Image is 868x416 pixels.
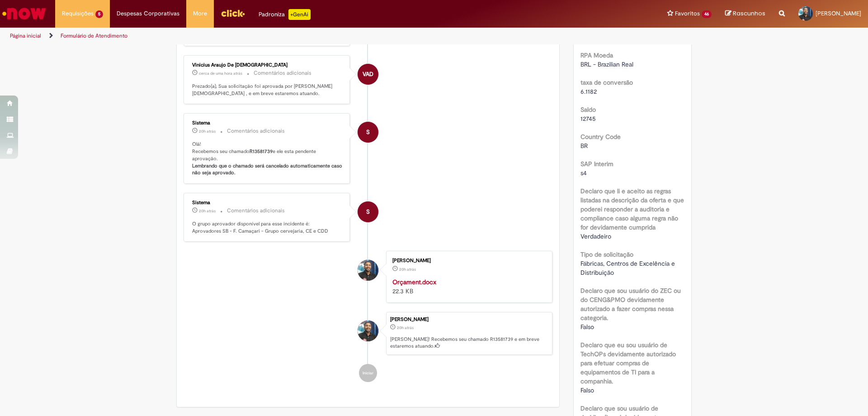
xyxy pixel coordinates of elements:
span: s4 [580,169,587,177]
small: Comentários adicionais [254,69,311,77]
img: click_logo_yellow_360x200.png [221,6,245,20]
div: Ronaldo Silva Bispo [358,260,378,281]
span: 20h atrás [397,325,414,330]
img: ServiceNow [1,5,47,23]
span: S [366,201,370,223]
span: More [193,9,207,18]
a: Orçament.docx [392,278,436,286]
div: Sistema [192,200,343,206]
b: Country Code [580,133,621,141]
span: BR [580,142,588,150]
div: System [358,201,378,222]
span: BRL - Brazilian Real [580,60,633,68]
b: Tipo de solicitação [580,250,633,258]
p: O grupo aprovador disponível para esse incidente é: Aprovadores SB - F. Camaçari - Grupo cervejar... [192,220,343,234]
small: Comentários adicionais [227,127,285,135]
div: Vinicius Araujo De Jesus [358,64,378,85]
b: SAP Interim [580,160,613,168]
span: 6.1182 [580,87,597,96]
div: [PERSON_NAME] [392,258,543,263]
span: VAD [363,63,373,85]
span: cerca de uma hora atrás [199,71,242,76]
span: Falso [580,323,594,331]
b: taxa de conversão [580,78,633,86]
div: 22.3 KB [392,277,543,296]
span: Favoritos [675,9,700,18]
span: 46 [702,10,712,18]
div: System [358,122,378,143]
span: 20h atrás [199,129,216,134]
div: Sistema [192,120,343,126]
span: Despesas Corporativas [117,9,179,18]
b: Saldo [580,105,596,114]
div: Vinicius Araujo De [DEMOGRAPHIC_DATA] [192,62,343,68]
b: RPA Moeda [580,51,613,59]
p: +GenAi [288,9,311,20]
p: Prezado(a), Sua solicitação foi aprovada por [PERSON_NAME][DEMOGRAPHIC_DATA] , e em breve estarem... [192,83,343,97]
time: 30/09/2025 14:10:19 [399,267,416,272]
span: 20h atrás [199,208,216,214]
b: Lembrando que o chamado será cancelado automaticamente caso não seja aprovado. [192,163,344,177]
span: Fábricas, Centros de Excelência e Distribuição [580,259,677,277]
p: Olá! Recebemos seu chamado e ele esta pendente aprovação. [192,141,343,177]
span: S [366,121,370,143]
span: Verdadeiro [580,232,611,240]
a: Formulário de Atendimento [61,32,127,39]
time: 30/09/2025 14:10:49 [199,129,216,134]
b: R13581739 [250,148,273,155]
span: Rascunhos [733,9,765,18]
span: 20h atrás [399,267,416,272]
b: Declaro que li e aceito as regras listadas na descrição da oferta e que poderei responder a audit... [580,187,684,231]
b: Declaro que sou usuário do ZEC ou do CENG&PMO devidamente autorizado a fazer compras nessa catego... [580,287,681,322]
b: Declaro que eu sou usuário de TechOPs devidamente autorizado para efetuar compras de equipamentos... [580,341,676,385]
p: [PERSON_NAME]! Recebemos seu chamado R13581739 e em breve estaremos atuando. [390,336,547,350]
time: 01/10/2025 08:59:48 [199,71,242,76]
time: 30/09/2025 14:10:45 [199,208,216,214]
div: Padroniza [259,9,311,20]
small: Comentários adicionais [227,207,285,215]
span: Falso [580,386,594,394]
span: 12745 [580,115,596,123]
div: Ronaldo Silva Bispo [358,320,378,341]
time: 30/09/2025 14:10:37 [397,325,414,330]
span: [PERSON_NAME] [816,10,861,17]
a: Rascunhos [725,10,765,18]
li: Ronaldo Silva Bispo [184,312,552,355]
a: Página inicial [10,32,41,39]
ul: Trilhas de página [7,28,572,44]
div: [PERSON_NAME] [390,317,547,322]
span: Requisições [62,9,94,18]
span: 5 [95,10,103,18]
